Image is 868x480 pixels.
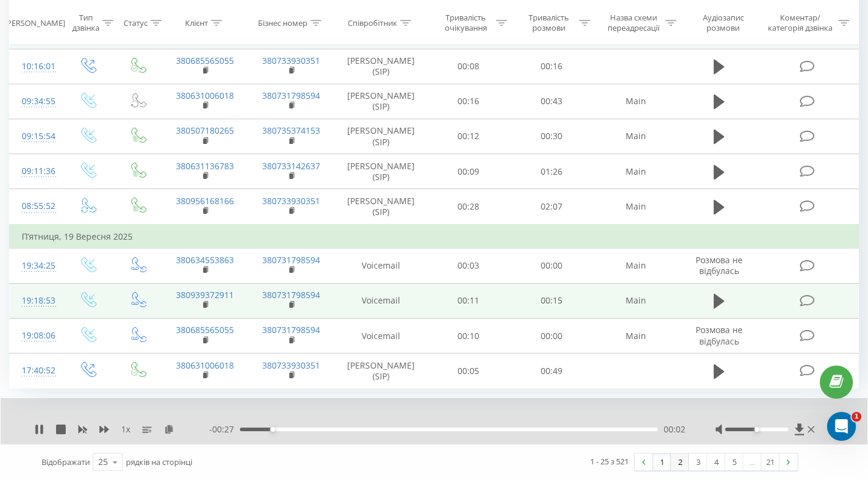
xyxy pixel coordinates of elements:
span: Розмова не відбулась [696,254,743,276]
div: 1 - 25 з 521 [590,455,629,467]
div: Співробітник [348,17,397,28]
td: Main [593,319,679,354]
span: - 00:27 [209,423,240,435]
a: 380685565055 [176,55,234,66]
span: 1 x [121,423,130,435]
div: Статус [124,17,148,28]
div: Аудіозапис розмови [690,13,756,33]
span: Відображати [42,457,90,467]
div: 19:18:53 [22,289,51,313]
div: Коментар/категорія дзвінка [765,13,835,33]
a: 380631136783 [176,160,234,172]
a: 380685565055 [176,324,234,335]
td: [PERSON_NAME] (SIP) [335,49,427,84]
a: 380631006018 [176,360,234,371]
td: Main [593,119,679,154]
div: Клієнт [185,17,208,28]
td: 00:10 [427,319,511,354]
a: 3 [689,454,707,470]
a: 4 [707,454,725,470]
td: Main [593,154,679,189]
td: Main [593,283,679,318]
td: [PERSON_NAME] (SIP) [335,154,427,189]
td: Main [593,248,679,283]
div: Accessibility label [754,427,759,432]
td: [PERSON_NAME] (SIP) [335,354,427,388]
div: Тип дзвінка [72,13,99,33]
td: 00:12 [427,119,511,154]
div: Бізнес номер [258,17,307,28]
a: 380956168166 [176,195,234,207]
div: 17:40:52 [22,359,51,382]
div: 09:11:36 [22,160,51,183]
a: 380733142637 [262,160,320,172]
a: 380731798594 [262,254,320,266]
td: 00:16 [427,84,511,119]
div: 09:34:55 [22,90,51,113]
td: 00:16 [510,49,593,84]
td: 00:08 [427,49,511,84]
td: 00:00 [510,319,593,354]
td: Voicemail [335,319,427,354]
td: 00:49 [510,354,593,388]
div: Тривалість очікування [438,13,494,33]
a: 2 [671,454,689,470]
td: 00:09 [427,154,511,189]
td: 02:07 [510,189,593,225]
span: 00:02 [664,423,685,435]
a: 380731798594 [262,90,320,101]
td: 00:15 [510,283,593,318]
a: 380735374153 [262,125,320,136]
a: 380731798594 [262,324,320,335]
td: Voicemail [335,248,427,283]
span: рядків на сторінці [126,457,192,467]
td: П’ятниця, 19 Вересня 2025 [10,225,859,249]
td: 00:30 [510,119,593,154]
td: [PERSON_NAME] (SIP) [335,189,427,225]
div: Назва схеми переадресації [604,13,662,33]
td: 00:00 [510,248,593,283]
div: … [743,454,761,470]
a: 1 [653,454,671,470]
td: 00:05 [427,354,511,388]
td: 00:11 [427,283,511,318]
td: Main [593,84,679,119]
div: Тривалість розмови [521,13,576,33]
div: [PERSON_NAME] [4,17,65,28]
a: 380733930351 [262,55,320,66]
div: Accessibility label [270,427,275,432]
span: Розмова не відбулась [696,324,743,346]
td: [PERSON_NAME] (SIP) [335,119,427,154]
div: 09:15:54 [22,125,51,148]
a: 21 [761,454,779,470]
div: 19:08:06 [22,324,51,348]
iframe: Intercom live chat [827,412,856,441]
div: 08:55:52 [22,195,51,218]
td: 01:26 [510,154,593,189]
a: 380733930351 [262,360,320,371]
a: 380939372911 [176,289,234,301]
a: 380507180265 [176,125,234,136]
td: Voicemail [335,283,427,318]
div: 19:34:25 [22,254,51,278]
a: 5 [725,454,743,470]
a: 380631006018 [176,90,234,101]
td: 00:43 [510,84,593,119]
a: 380731798594 [262,289,320,301]
td: 00:28 [427,189,511,225]
span: 1 [852,412,861,422]
div: 10:16:01 [22,55,51,78]
a: 380634553863 [176,254,234,266]
div: 25 [98,456,108,468]
td: 00:03 [427,248,511,283]
a: 380733930351 [262,195,320,207]
td: [PERSON_NAME] (SIP) [335,84,427,119]
td: Main [593,189,679,225]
